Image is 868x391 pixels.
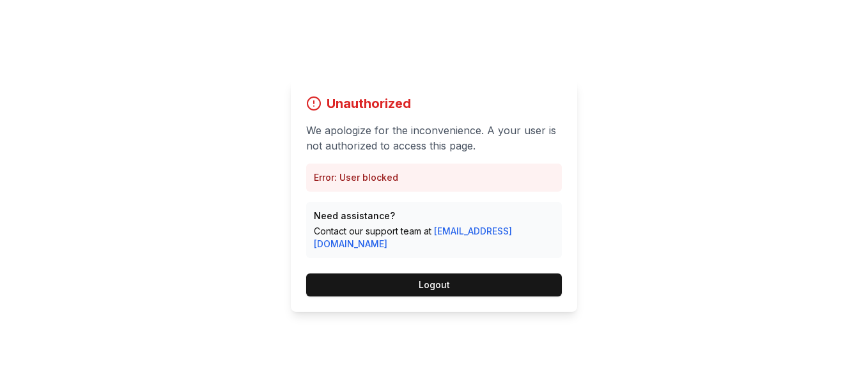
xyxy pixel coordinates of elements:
h1: Unauthorized [327,95,411,112]
p: We apologize for the inconvenience. A your user is not authorized to access this page. [306,123,562,153]
button: Logout [306,273,562,296]
p: Need assistance? [314,210,554,222]
p: Error: User blocked [314,171,554,184]
p: Contact our support team at [314,225,554,250]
